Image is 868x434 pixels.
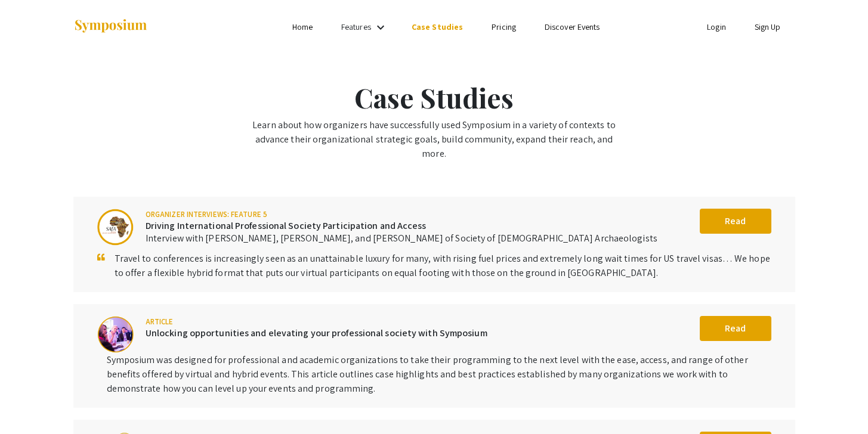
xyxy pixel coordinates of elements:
mat-icon: Expand Features list [373,20,388,35]
div: Article [146,316,487,327]
button: Read [700,316,771,341]
img: Symposium by ForagerOne [73,18,148,35]
a: Pricing [492,21,516,32]
a: Home [292,21,313,32]
a: Sign Up [755,21,781,32]
a: Login [707,21,726,32]
div: Interview with [PERSON_NAME], [PERSON_NAME], and [PERSON_NAME] of Society of [DEMOGRAPHIC_DATA] A... [146,231,657,246]
a: Features [341,21,371,32]
div: Case Studies [246,77,622,118]
div: Organizer interviews: Feature 5 [146,209,657,220]
img: Driving International Professional Society Participation and Access [97,209,134,246]
div: Learn about how organizers have successfully used Symposium in a variety of contexts to advance t... [246,118,622,161]
iframe: Chat [9,380,51,425]
div: Symposium was designed for professional and academic organizations to take their programming to t... [107,353,771,396]
button: Read [700,209,771,234]
a: Discover Events [545,21,600,32]
div: Travel to conferences is increasingly seen as an unattainable luxury for many, with rising fuel p... [115,252,771,280]
h6: Driving International Professional Society Participation and Access [146,220,657,231]
a: Case Studies [412,21,463,32]
h6: Unlocking opportunities and elevating your professional society with Symposium [146,327,487,339]
img: Unlocking opportunities and elevating your professional society with Symposium [97,316,134,353]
